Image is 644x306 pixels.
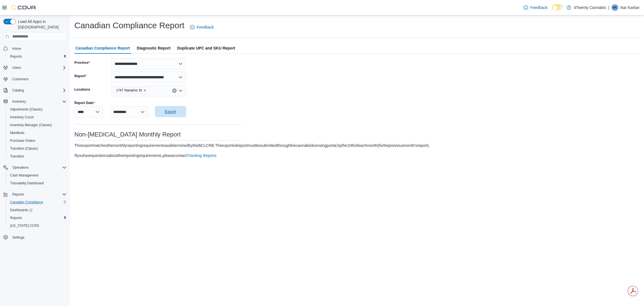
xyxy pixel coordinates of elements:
[16,19,67,30] span: Load All Apps in [GEOGRAPHIC_DATA]
[521,2,550,13] a: Feedback
[10,138,35,143] span: Purchase Orders
[10,191,26,198] button: Reports
[10,87,26,94] button: Catalog
[12,192,24,197] span: Reports
[8,53,67,60] span: Reports
[1,98,69,105] button: Inventory
[11,5,36,10] img: Cova
[155,106,186,117] button: Export
[8,172,41,179] a: Cash Management
[74,20,184,31] h1: Canadian Compliance Report
[6,105,69,113] button: Adjustments (Classic)
[574,4,606,11] p: 4Twenty Cannabis
[10,87,67,94] span: Catalog
[6,152,69,160] button: Transfers
[12,65,21,70] span: Users
[530,5,547,10] span: Feedback
[8,106,67,113] span: Adjustments (Classic)
[6,145,69,152] button: Transfers (Classic)
[6,129,69,137] button: Manifests
[8,153,26,160] a: Transfers
[12,99,26,104] span: Inventory
[74,153,217,158] div: If you have questions about the reporting requirements, please contact
[10,98,28,105] button: Inventory
[10,154,24,159] span: Transfers
[10,200,43,204] span: Canadian Compliance
[10,107,42,112] span: Adjustments (Classic)
[10,173,38,178] span: Cash Management
[552,10,552,11] span: Dark Mode
[6,206,69,214] a: Dashboards
[552,4,564,10] input: Dark Mode
[8,222,41,229] a: [US_STATE] CCRS
[172,88,177,93] button: Clear input
[8,207,35,213] a: Dashboards
[1,86,69,94] button: Catalog
[8,130,27,136] a: Manifests
[8,122,54,128] a: Inventory Manager (Classic)
[8,114,36,121] a: Inventory Count
[74,60,90,65] label: Province
[10,64,23,71] button: Users
[6,137,69,145] button: Purchase Orders
[1,164,69,171] button: Operations
[8,114,67,121] span: Inventory Count
[178,88,183,93] button: Open list of options
[1,233,69,241] button: Settings
[8,180,67,187] span: Traceabilty Dashboard
[1,44,69,53] button: Home
[8,137,38,144] a: Purchase Orders
[8,106,45,113] a: Adjustments (Classic)
[8,222,67,229] span: Washington CCRS
[6,214,69,222] button: Reports
[8,137,67,144] span: Purchase Orders
[6,222,69,230] button: [US_STATE] CCRS
[74,87,90,92] label: Locations
[10,98,67,105] span: Inventory
[8,172,67,179] span: Cash Management
[177,43,235,54] span: Duplicate UPC and SKU Report
[6,179,69,187] button: Traceabilty Dashboard
[8,199,45,206] a: Canadian Compliance
[10,191,67,198] span: Reports
[10,131,24,135] span: Manifests
[10,54,22,59] span: Reports
[12,165,29,170] span: Operations
[8,215,24,221] a: Reports
[197,24,214,30] span: Feedback
[10,164,67,171] span: Operations
[10,164,31,171] button: Operations
[10,146,38,151] span: Transfers (Classic)
[74,143,430,148] div: This export matches the monthly reporting requirements as determined by the BC LCRB. The exported...
[6,121,69,129] button: Inventory Manager (Classic)
[188,22,216,33] a: Feedback
[10,216,22,220] span: Reports
[1,190,69,198] button: Reports
[8,53,24,60] a: Reports
[6,113,69,121] button: Inventory Count
[187,153,216,158] a: Tracking Reports
[10,76,31,83] a: Customers
[612,4,618,11] div: Nar Karbar
[10,45,67,52] span: Home
[8,130,67,136] span: Manifests
[10,115,34,119] span: Inventory Count
[8,145,40,152] a: Transfers (Classic)
[10,234,67,241] span: Settings
[10,123,52,127] span: Inventory Manager (Classic)
[12,77,29,81] span: Customers
[116,88,142,93] span: 1747 Nanaimo St
[6,171,69,179] button: Cash Management
[8,145,67,152] span: Transfers (Classic)
[608,4,609,11] p: |
[10,208,32,212] span: Dashboards
[74,74,86,78] label: Report
[165,109,176,114] span: Export
[6,53,69,60] button: Reports
[113,87,149,93] span: 1747 Nanaimo St
[6,198,69,206] button: Canadian Compliance
[74,101,95,105] label: Report Date
[10,234,27,241] a: Settings
[12,88,24,93] span: Catalog
[10,223,39,228] span: [US_STATE] CCRS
